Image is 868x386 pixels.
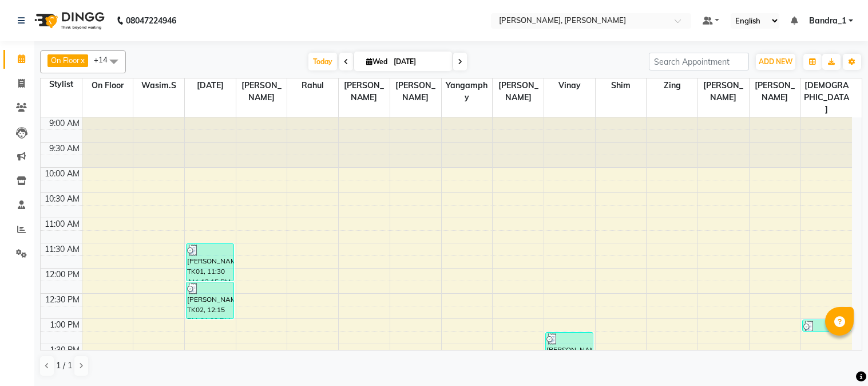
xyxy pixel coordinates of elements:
input: Search Appointment [649,53,749,70]
div: [PERSON_NAME], TK01, 11:30 AM-12:15 PM, Senior Stylist [DEMOGRAPHIC_DATA] [187,244,234,281]
span: [PERSON_NAME] [698,78,749,105]
div: 10:30 AM [42,193,82,205]
div: 1:30 PM [47,344,82,356]
span: Bandra_1 [809,15,846,27]
span: On Floor [82,78,133,93]
div: 11:00 AM [42,218,82,230]
div: 12:30 PM [43,294,82,306]
span: [DATE] [185,78,236,93]
span: On Floor [51,56,80,65]
span: Wed [363,57,390,66]
a: x [80,56,85,65]
div: 9:00 AM [47,117,82,129]
span: +14 [94,55,116,64]
span: Zing [647,78,697,93]
span: [PERSON_NAME] [236,78,287,105]
span: Yangamphy [442,78,493,105]
span: Wasim.S [133,78,184,93]
span: Today [308,53,337,70]
div: [PERSON_NAME], TK02, 12:15 PM-01:00 PM, Wash & Blow Dry [187,282,234,318]
img: logo [29,5,108,37]
span: [PERSON_NAME] [493,78,544,105]
span: 1 / 1 [56,360,72,372]
input: 2025-09-03 [390,53,447,70]
iframe: chat widget [820,340,857,375]
button: ADD NEW [756,54,795,70]
span: [PERSON_NAME] [390,78,441,105]
div: 9:30 AM [47,143,82,155]
div: [PERSON_NAME], TK02, 01:00 PM-01:15 PM, [GEOGRAPHIC_DATA] [803,320,850,331]
span: Rahul [287,78,338,93]
span: [PERSON_NAME] [339,78,390,105]
span: Shim [596,78,647,93]
div: [PERSON_NAME], TK02, 01:15 PM-01:45 PM, Cut File Polish [546,333,593,356]
b: 08047224946 [126,5,176,37]
div: 11:30 AM [42,243,82,255]
span: ADD NEW [759,57,792,66]
div: Stylist [41,78,82,90]
div: 12:00 PM [43,269,82,281]
div: 1:00 PM [47,319,82,331]
span: Vinay [544,78,595,93]
span: [DEMOGRAPHIC_DATA] [801,78,852,117]
span: [PERSON_NAME] [750,78,800,105]
div: 10:00 AM [42,168,82,180]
